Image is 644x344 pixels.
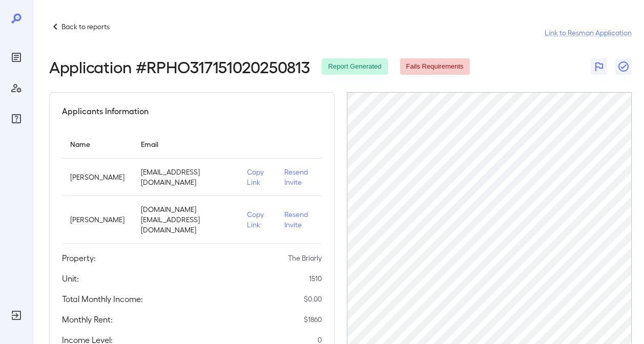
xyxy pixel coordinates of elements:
span: Fails Requirements [400,62,470,72]
p: 1510 [309,273,322,284]
th: Name [62,130,133,159]
h5: Unit: [62,272,79,285]
p: $ 0.00 [304,294,322,304]
p: $ 1860 [304,314,322,325]
span: Report Generated [322,62,387,72]
p: Back to reports [61,21,110,32]
h5: Property: [62,252,96,264]
h5: Monthly Rent: [62,313,113,326]
p: Resend Invite [284,209,313,230]
button: Flag Report [591,58,607,75]
p: [PERSON_NAME] [70,214,124,225]
p: Resend Invite [284,167,313,187]
div: Manage Users [8,80,25,96]
p: [EMAIL_ADDRESS][DOMAIN_NAME] [141,167,231,187]
p: [PERSON_NAME] [70,172,124,182]
h2: Application # RPHO317151020250813 [49,57,309,76]
p: The Briarly [288,253,322,263]
table: simple table [62,130,322,244]
h5: Applicants Information [62,105,149,117]
div: Reports [8,49,25,66]
a: Link to Resman Application [545,28,632,38]
div: Log Out [8,307,25,324]
p: [DOMAIN_NAME][EMAIL_ADDRESS][DOMAIN_NAME] [141,204,231,235]
button: Close Report [615,58,632,75]
p: Copy Link [247,167,268,187]
th: Email [133,130,239,159]
div: FAQ [8,111,25,127]
p: Copy Link [247,209,268,230]
h5: Total Monthly Income: [62,293,143,305]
